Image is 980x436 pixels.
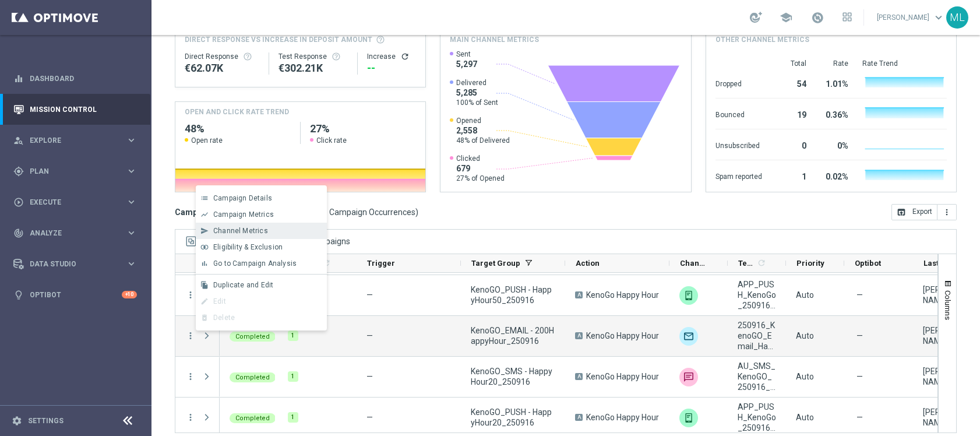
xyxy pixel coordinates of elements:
[126,166,137,177] i: keyboard_arrow_right
[13,279,137,310] div: Optibot
[738,279,776,311] span: APP_PUSH_KenoGo_250916_HappyHour50
[776,135,806,154] div: 0
[456,116,510,125] span: Opened
[200,210,209,219] i: show_chart
[367,259,395,268] span: Trigger
[943,290,953,320] span: Columns
[679,327,698,346] div: Optimail
[679,409,698,427] img: OptiMobile Push
[196,190,327,206] button: list Campaign Details
[13,166,126,177] div: Plan
[213,259,297,268] span: Go to Campaign Analysis
[185,290,196,300] button: more_vert
[185,330,196,341] button: more_vert
[30,168,126,175] span: Plan
[820,59,848,68] div: Rate
[122,291,137,298] div: +10
[13,290,24,300] i: lightbulb
[796,331,814,340] span: Auto
[175,316,220,357] div: Press SPACE to deselect this row.
[923,284,961,305] div: Tina Wang
[366,331,373,340] span: —
[13,197,126,208] div: Execute
[456,154,505,163] span: Clicked
[400,52,410,61] i: refresh
[891,207,957,216] multiple-options-button: Export to CSV
[13,228,138,238] button: track_changes Analyze keyboard_arrow_right
[471,259,520,268] span: Target Group
[196,239,327,255] button: join_inner Eligibility & Exclusion
[235,414,270,422] span: Completed
[200,281,209,289] i: file_copy
[13,259,126,269] div: Data Studio
[213,243,283,251] span: Eligibility & Exclusion
[796,413,814,422] span: Auto
[450,34,539,45] h4: Main channel metrics
[679,286,698,305] img: OptiMobile Push
[820,104,848,123] div: 0.36%
[897,208,906,217] i: open_in_browser
[586,330,659,341] span: KenoGo Happy Hour
[30,94,137,125] a: Mission Control
[855,259,881,268] span: Optibot
[755,256,766,269] span: Calculate column
[757,258,766,268] i: refresh
[876,9,946,26] a: [PERSON_NAME]keyboard_arrow_down
[12,416,22,426] i: settings
[30,63,137,94] a: Dashboard
[13,73,24,84] i: equalizer
[28,417,64,424] a: Settings
[456,125,510,136] span: 2,558
[738,259,755,268] span: Templates
[30,230,126,237] span: Analyze
[679,368,698,386] div: Vonage
[586,371,659,382] span: KenoGo Happy Hour
[30,279,122,310] a: Optibot
[862,59,947,68] div: Rate Trend
[13,259,138,269] button: Data Studio keyboard_arrow_right
[586,412,659,423] span: KenoGo Happy Hour
[856,290,863,300] span: —
[456,136,510,145] span: 48% of Delivered
[13,228,126,238] div: Analyze
[13,105,138,114] button: Mission Control
[30,137,126,144] span: Explore
[575,291,583,298] span: A
[367,52,417,61] div: Increase
[856,330,863,341] span: —
[13,94,137,125] div: Mission Control
[230,330,276,342] colored-tag: Completed
[923,366,961,387] div: Tina Wang
[680,259,708,268] span: Channel
[856,371,863,382] span: —
[185,107,289,117] h4: OPEN AND CLICK RATE TREND
[820,73,848,92] div: 1.01%
[715,135,762,154] div: Unsubscribed
[13,197,24,208] i: play_circle_outline
[738,361,776,392] span: AU_SMS_KenoGO_250916_HappyHour20
[288,412,298,423] div: 1
[715,73,762,92] div: Dropped
[316,136,347,145] span: Click rate
[279,52,348,61] div: Test Response
[30,261,126,268] span: Data Studio
[175,207,418,217] h3: Campaign List
[586,290,659,300] span: KenoGo Happy Hour
[715,104,762,123] div: Bounced
[235,374,270,381] span: Completed
[185,412,196,423] button: more_vert
[456,174,505,183] span: 27% of Opened
[415,207,418,217] span: )
[185,61,259,75] div: €62,071
[456,50,477,59] span: Sent
[456,87,498,98] span: 5,285
[288,371,298,382] div: 1
[310,122,416,136] h2: 27%
[456,163,505,174] span: 679
[937,204,957,220] button: more_vert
